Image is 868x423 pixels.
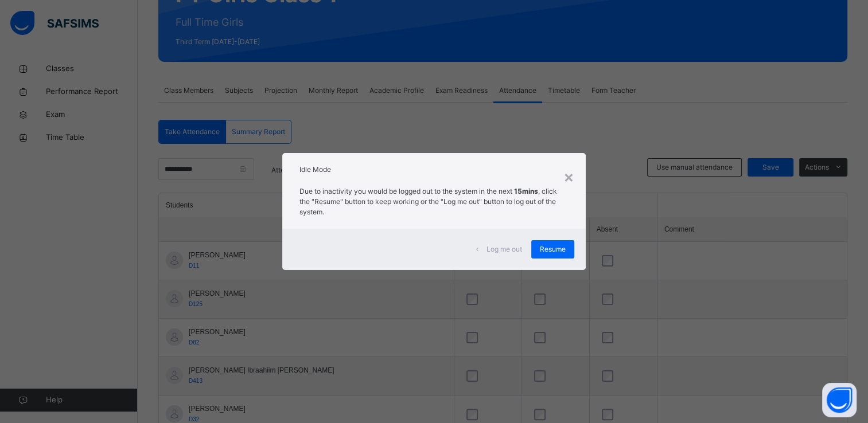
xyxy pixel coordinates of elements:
[299,164,569,175] h2: Idle Mode
[540,244,566,254] span: Resume
[486,244,522,254] span: Log me out
[822,383,857,417] button: Open asap
[563,164,574,189] div: ×
[514,187,538,195] strong: 15mins
[299,186,569,217] p: Due to inactivity you would be logged out to the system in the next , click the "Resume" button t...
